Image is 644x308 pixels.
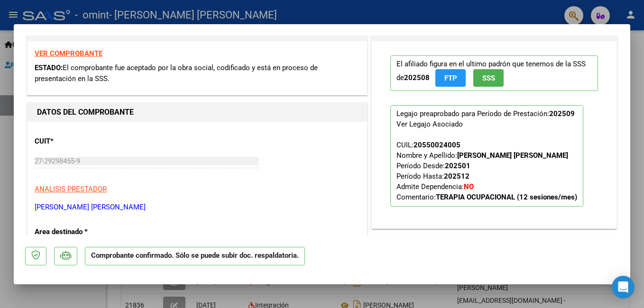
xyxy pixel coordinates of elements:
[35,63,63,72] span: ESTADO:
[372,41,616,228] div: PREAPROBACIÓN PARA INTEGRACION
[390,55,598,91] p: El afiliado figura en el ultimo padrón que tenemos de la SSS de
[435,69,466,87] button: FTP
[37,27,92,36] strong: COMPROBANTE
[390,105,583,207] p: Legajo preaprobado para Período de Prestación:
[612,276,635,299] div: Open Intercom Messenger
[35,202,360,213] p: [PERSON_NAME] [PERSON_NAME]
[85,247,305,265] p: Comprobante confirmado. Sólo se puede subir doc. respaldatoria.
[35,136,132,147] p: CUIT
[549,109,575,118] strong: 202509
[473,69,504,87] button: SSS
[436,193,577,201] strong: TERAPIA OCUPACIONAL (12 sesiones/mes)
[37,108,134,117] strong: DATOS DEL COMPROBANTE
[444,172,469,181] strong: 202512
[35,185,107,193] span: ANALISIS PRESTADOR
[445,162,470,170] strong: 202501
[414,140,460,150] div: 20550024005
[482,74,495,82] span: SSS
[396,193,577,201] span: Comentario:
[35,226,132,237] p: Area destinado *
[396,119,463,129] div: Ver Legajo Asociado
[457,151,568,160] strong: [PERSON_NAME] [PERSON_NAME]
[396,141,577,201] span: CUIL: Nombre y Apellido: Período Desde: Período Hasta: Admite Dependencia:
[444,74,457,82] span: FTP
[404,73,430,82] strong: 202508
[35,49,102,58] a: VER COMPROBANTE
[464,182,474,191] strong: NO
[35,63,318,83] span: El comprobante fue aceptado por la obra social, codificado y está en proceso de presentación en l...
